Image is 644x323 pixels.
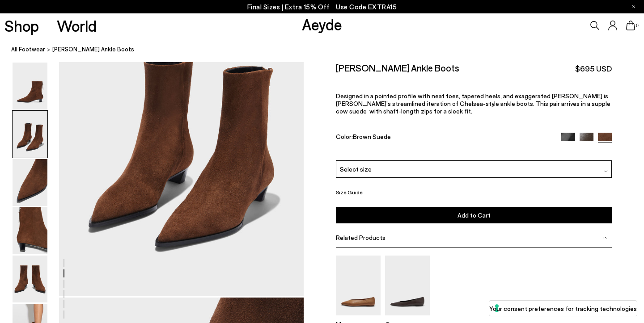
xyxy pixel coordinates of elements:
[353,132,391,140] span: Brown Suede
[11,38,644,62] nav: breadcrumb
[13,111,47,158] img: Harriet Suede Ankle Boots - Image 2
[13,207,47,254] img: Harriet Suede Ankle Boots - Image 4
[11,45,45,54] a: All Footwear
[336,3,397,11] span: Navigate to /collections/ss25-final-sizes
[247,1,397,13] p: Final Sizes | Extra 15% Off
[4,18,39,34] a: Shop
[489,304,637,313] label: Your consent preferences for tracking technologies
[626,21,635,30] a: 0
[385,256,430,315] img: Cassy Pointed-Toe Flats
[602,235,607,240] img: svg%3E
[635,23,640,28] span: 0
[336,187,363,198] button: Size Guide
[489,301,637,316] button: Your consent preferences for tracking technologies
[336,207,612,223] button: Add to Cart
[575,63,612,74] span: $695 USD
[336,234,386,241] span: Related Products
[57,18,97,34] a: World
[336,256,381,315] img: Moa Pointed-Toe Flats
[336,62,459,73] h2: [PERSON_NAME] Ankle Boots
[336,132,552,143] div: Color:
[13,63,47,109] img: Harriet Suede Ankle Boots - Image 1
[13,256,47,302] img: Harriet Suede Ankle Boots - Image 5
[603,169,608,173] img: svg%3E
[340,164,372,174] span: Select size
[302,15,342,34] a: Aeyde
[52,45,134,54] span: [PERSON_NAME] Ankle Boots
[13,159,47,206] img: Harriet Suede Ankle Boots - Image 3
[336,92,612,115] p: Designed in a pointed profile with neat toes, tapered heels, and exaggerated [PERSON_NAME] is [PE...
[458,211,491,219] span: Add to Cart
